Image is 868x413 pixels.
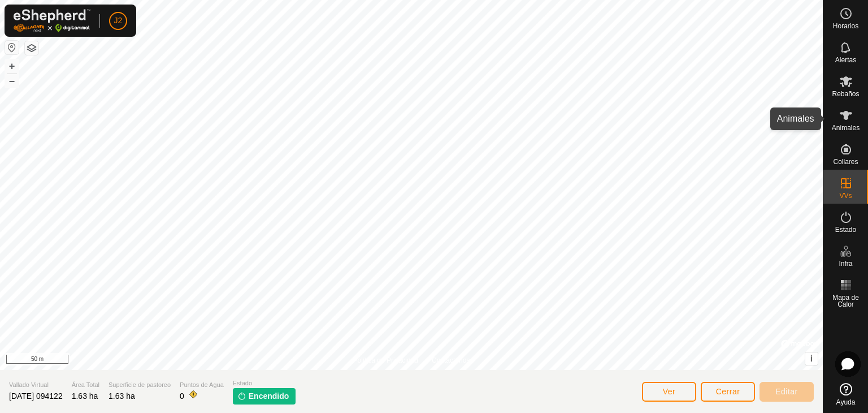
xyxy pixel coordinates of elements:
[836,399,856,406] span: Ayuda
[14,9,90,32] img: Logo Gallagher
[249,390,289,402] span: Encendido
[108,380,171,390] span: Superficie de pastoreo
[432,355,470,365] a: Contáctenos
[5,59,19,73] button: +
[72,392,98,401] span: 1.63 ha
[108,392,135,401] span: 1.63 ha
[810,354,813,363] span: i
[833,158,858,165] span: Collares
[9,380,63,390] span: Vallado Virtual
[353,355,418,365] a: Política de Privacidad
[180,380,224,390] span: Puntos de Agua
[716,387,740,396] span: Cerrar
[839,260,852,267] span: Infra
[832,124,860,131] span: Animales
[823,378,868,410] a: Ayuda
[642,382,696,402] button: Ver
[180,392,184,401] span: 0
[25,41,38,55] button: Capas del Mapa
[701,382,755,402] button: Cerrar
[833,23,858,29] span: Horarios
[835,57,856,63] span: Alertas
[233,378,296,388] span: Estado
[5,41,19,54] button: Restablecer Mapa
[759,382,814,402] button: Editar
[775,387,798,396] span: Editar
[9,392,63,401] span: [DATE] 094122
[5,74,19,88] button: –
[832,91,859,97] span: Rebaños
[72,380,99,390] span: Área Total
[237,392,246,401] img: encender
[114,15,123,27] span: J2
[839,192,852,199] span: VVs
[663,387,676,396] span: Ver
[835,226,856,233] span: Estado
[805,352,818,365] button: i
[826,294,865,308] span: Mapa de Calor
